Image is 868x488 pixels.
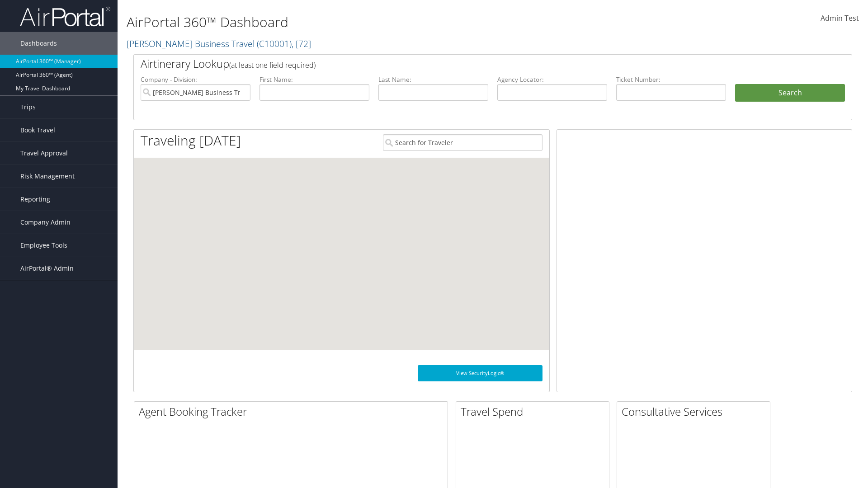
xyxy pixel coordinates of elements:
[622,404,770,419] h2: Consultative Services
[497,75,607,84] label: Agency Locator:
[127,13,615,32] h1: AirPortal 360™ Dashboard
[20,6,110,27] img: airportal-logo.png
[292,38,311,50] span: , [ 72 ]
[141,56,785,71] h2: Airtinerary Lookup
[735,84,845,102] button: Search
[141,131,241,150] h1: Traveling [DATE]
[378,75,488,84] label: Last Name:
[383,134,542,151] input: Search for Traveler
[418,365,542,381] a: View SecurityLogic®
[821,5,859,33] a: Admin Test
[20,96,36,118] span: Trips
[20,257,74,280] span: AirPortal® Admin
[139,404,448,419] h2: Agent Booking Tracker
[20,188,50,211] span: Reporting
[20,32,57,55] span: Dashboards
[20,211,71,234] span: Company Admin
[20,142,68,164] span: Travel Approval
[257,38,292,50] span: ( C10001 )
[20,165,75,188] span: Risk Management
[461,404,609,419] h2: Travel Spend
[20,234,67,257] span: Employee Tools
[20,119,55,141] span: Book Travel
[141,75,250,84] label: Company - Division:
[229,60,316,70] span: (at least one field required)
[616,75,726,84] label: Ticket Number:
[259,75,369,84] label: First Name:
[127,38,311,50] a: [PERSON_NAME] Business Travel
[821,13,859,23] span: Admin Test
